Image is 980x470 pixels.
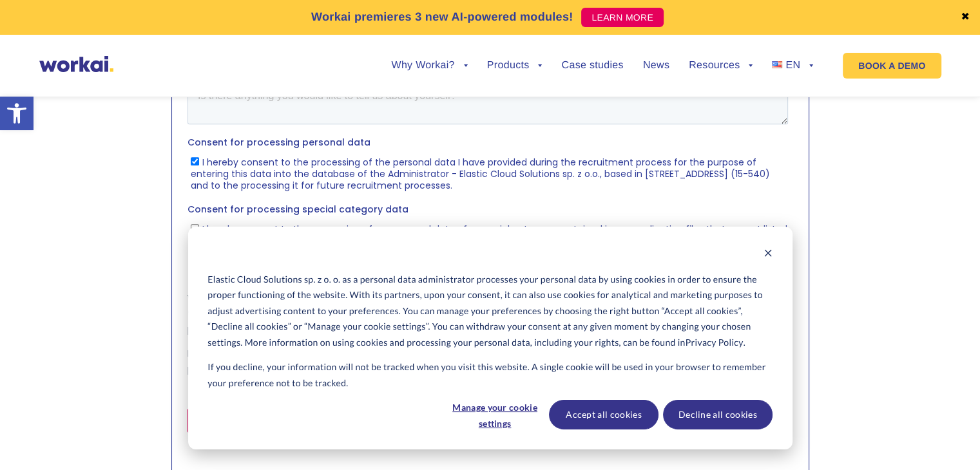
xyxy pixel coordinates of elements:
[207,272,772,351] p: Elastic Cloud Solutions sp. z o. o. as a personal data administrator processes your personal data...
[663,400,773,429] button: Decline all cookies
[686,335,744,351] a: Privacy Policy
[207,359,772,391] p: If you decline, your information will not be tracked when you visit this website. A single cookie...
[785,60,800,71] span: EN
[303,15,600,41] input: Last name
[391,61,467,71] a: Why Workai?
[961,12,970,23] a: ✖
[3,353,582,390] span: I hereby consent to the processing of the personal data I have provided during the recruitment pr...
[643,61,669,71] a: News
[3,355,12,363] input: I hereby consent to the processing of the personal data I have provided during the recruitment pr...
[843,53,941,79] a: BOOK A DEMO
[188,227,793,449] div: Cookie banner
[303,68,600,94] input: Phone
[549,400,658,429] button: Accept all cookies
[445,400,544,429] button: Manage your cookie settings
[311,8,573,26] p: Workai premieres 3 new AI-powered modules!
[3,420,600,468] span: I hereby consent to the processing of my personal data of a special category contained in my appl...
[487,61,543,71] a: Products
[689,61,753,71] a: Resources
[561,61,623,71] a: Case studies
[764,247,773,263] button: Dismiss cookie banner
[3,422,12,430] input: I hereby consent to the processing of my personal data of a special category contained in my appl...
[303,53,406,66] span: Mobile phone number
[581,8,664,27] a: LEARN MORE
